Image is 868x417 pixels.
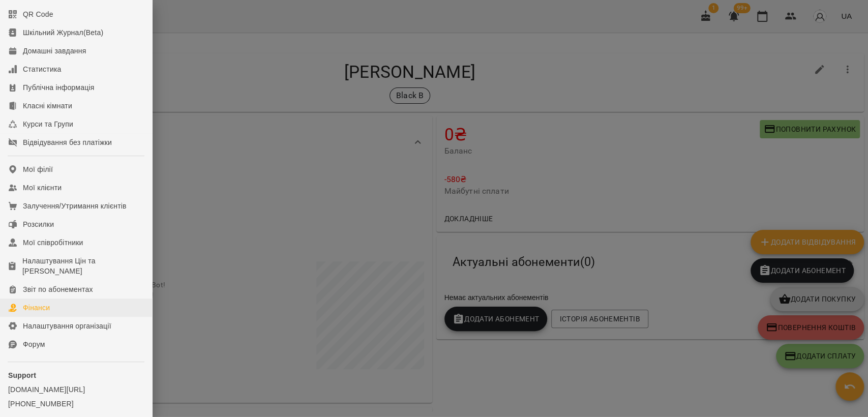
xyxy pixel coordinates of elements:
[23,82,94,93] div: Публічна інформація
[8,399,144,409] a: [PHONE_NUMBER]
[23,137,112,147] div: Відвідування без платіжки
[23,219,54,229] div: Розсилки
[23,339,45,349] div: Форум
[23,64,62,74] div: Статистика
[23,164,53,174] div: Мої філії
[23,119,73,129] div: Курси та Групи
[23,237,83,248] div: Мої співробітники
[8,384,144,395] a: [DOMAIN_NAME][URL]
[23,201,127,211] div: Залучення/Утримання клієнтів
[23,101,72,111] div: Класні кімнати
[23,303,50,313] div: Фінанси
[23,27,103,38] div: Шкільний Журнал(Beta)
[23,284,93,294] div: Звіт по абонементах
[23,183,62,193] div: Мої клієнти
[22,256,144,276] div: Налаштування Цін та [PERSON_NAME]
[23,321,111,331] div: Налаштування організації
[8,370,144,380] p: Support
[23,46,86,56] div: Домашні завдання
[23,9,53,19] div: QR Code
